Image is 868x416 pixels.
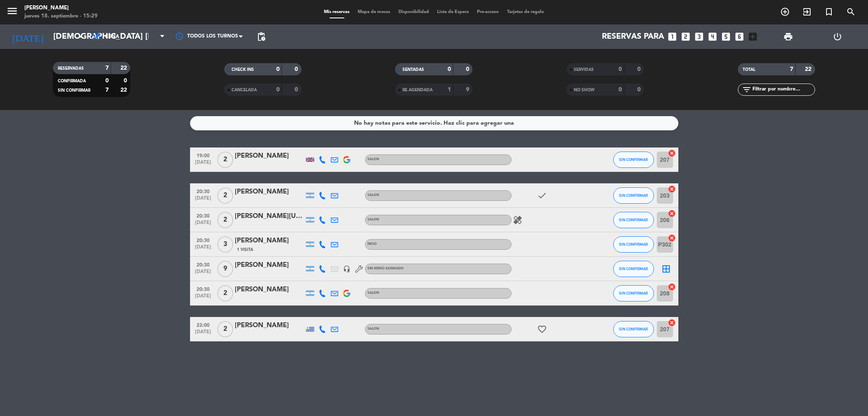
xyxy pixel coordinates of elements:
[433,10,473,14] span: Lista de Espera
[574,68,594,72] span: SERVIDAS
[193,284,213,293] span: 20:30
[466,87,471,92] strong: 9
[24,4,98,12] div: [PERSON_NAME]
[232,88,257,92] span: CANCELADA
[668,209,676,218] i: cancel
[619,242,648,247] span: SIN CONFIRMAR
[367,158,379,161] span: SALON
[802,7,812,17] i: exit_to_app
[120,65,129,71] strong: 22
[394,10,433,14] span: Disponibilidad
[619,266,648,271] span: SIN CONFIRMAR
[217,285,233,302] span: 2
[276,87,280,92] strong: 0
[367,267,404,270] span: Sin menú asignado
[235,151,304,161] div: [PERSON_NAME]
[537,324,547,334] i: favorite_border
[661,264,671,274] i: border_all
[193,244,213,254] span: [DATE]
[613,152,654,168] button: SIN CONFIRMAR
[193,150,213,160] span: 19:00
[619,327,648,331] span: SIN CONFIRMAR
[742,85,752,95] i: filter_list
[193,293,213,303] span: [DATE]
[235,187,304,197] div: [PERSON_NAME]
[503,10,548,14] span: Tarjetas de regalo
[537,191,547,200] i: check
[780,7,790,17] i: add_circle_outline
[668,319,676,327] i: cancel
[367,242,377,246] span: PATIO
[354,119,514,128] div: No hay notas para este servicio. Haz clic para agregar una
[193,260,213,269] span: 20:30
[466,66,471,72] strong: 0
[367,291,379,295] span: SALON
[743,68,755,72] span: TOTAL
[235,236,304,246] div: [PERSON_NAME]
[105,87,109,93] strong: 7
[748,31,758,42] i: add_box
[613,236,654,253] button: SIN CONFIRMAR
[58,66,84,70] span: RESERVADAS
[193,269,213,278] span: [DATE]
[668,234,676,242] i: cancel
[58,88,90,92] span: SIN CONFIRMAR
[707,31,718,42] i: looks_4
[783,32,793,42] span: print
[613,261,654,277] button: SIN CONFIRMAR
[813,24,862,49] div: LOG OUT
[193,211,213,220] span: 20:30
[402,68,424,72] span: SENTADAS
[256,32,266,42] span: pending_actions
[58,79,86,83] span: CONFIRMADA
[613,321,654,337] button: SIN CONFIRMAR
[24,12,98,20] div: jueves 18. septiembre - 15:29
[6,28,49,46] i: [DATE]
[217,212,233,228] span: 2
[193,220,213,229] span: [DATE]
[668,283,676,291] i: cancel
[402,88,433,92] span: RE AGENDADA
[613,285,654,302] button: SIN CONFIRMAR
[448,66,451,72] strong: 0
[721,31,731,42] i: looks_5
[343,156,350,163] img: google-logo.png
[694,31,704,42] i: looks_3
[602,32,664,42] span: Reservas para
[354,10,394,14] span: Mapa de mesas
[105,34,119,40] span: Cena
[824,7,834,17] i: turned_in_not
[473,10,503,14] span: Pre-acceso
[235,320,304,331] div: [PERSON_NAME]
[367,194,379,197] span: SALON
[343,290,350,297] img: google-logo.png
[76,32,85,42] i: arrow_drop_down
[320,10,354,14] span: Mis reservas
[235,284,304,295] div: [PERSON_NAME]
[752,85,815,94] input: Filtrar por nombre...
[193,320,213,329] span: 22:00
[574,88,595,92] span: NO SHOW
[193,196,213,205] span: [DATE]
[217,236,233,253] span: 3
[846,7,856,17] i: search
[613,212,654,228] button: SIN CONFIRMAR
[619,157,648,162] span: SIN CONFIRMAR
[637,87,642,92] strong: 0
[619,218,648,222] span: SIN CONFIRMAR
[513,215,523,225] i: healing
[790,66,793,72] strong: 7
[805,66,813,72] strong: 22
[619,193,648,198] span: SIN CONFIRMAR
[734,31,745,42] i: looks_6
[235,211,304,222] div: [PERSON_NAME][US_STATE]
[343,265,350,273] i: headset_mic
[295,66,300,72] strong: 0
[448,87,451,92] strong: 1
[613,187,654,204] button: SIN CONFIRMAR
[235,260,304,271] div: [PERSON_NAME]
[833,32,842,42] i: power_settings_new
[193,186,213,196] span: 20:30
[367,218,379,221] span: SALON
[295,87,300,92] strong: 0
